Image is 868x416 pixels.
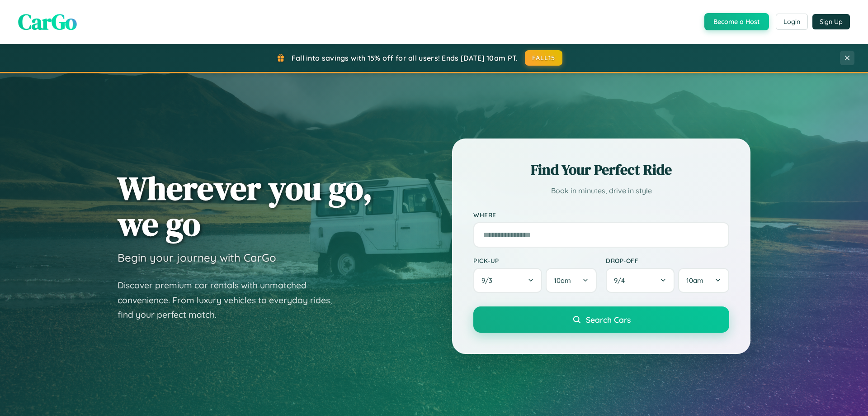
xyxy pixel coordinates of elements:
[473,306,729,333] button: Search Cars
[546,268,597,293] button: 10am
[292,53,518,62] span: Fall into savings with 15% off for all users! Ends [DATE] 10am PT.
[18,7,77,37] span: CarGo
[118,278,344,322] p: Discover premium car rentals with unmatched convenience. From luxury vehicles to everyday rides, ...
[606,268,675,293] button: 9/4
[118,170,373,242] h1: Wherever you go, we go
[614,276,629,285] span: 9 / 4
[473,268,542,293] button: 9/3
[473,184,729,197] p: Book in minutes, drive in style
[525,50,563,66] button: FALL15
[554,276,571,285] span: 10am
[473,160,729,180] h2: Find Your Perfect Ride
[606,257,729,264] label: Drop-off
[586,315,631,325] span: Search Cars
[678,268,729,293] button: 10am
[118,251,276,264] h3: Begin your journey with CarGo
[704,13,769,30] button: Become a Host
[686,276,703,285] span: 10am
[473,257,597,264] label: Pick-up
[812,14,850,29] button: Sign Up
[776,14,808,30] button: Login
[481,276,497,285] span: 9 / 3
[473,211,729,219] label: Where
